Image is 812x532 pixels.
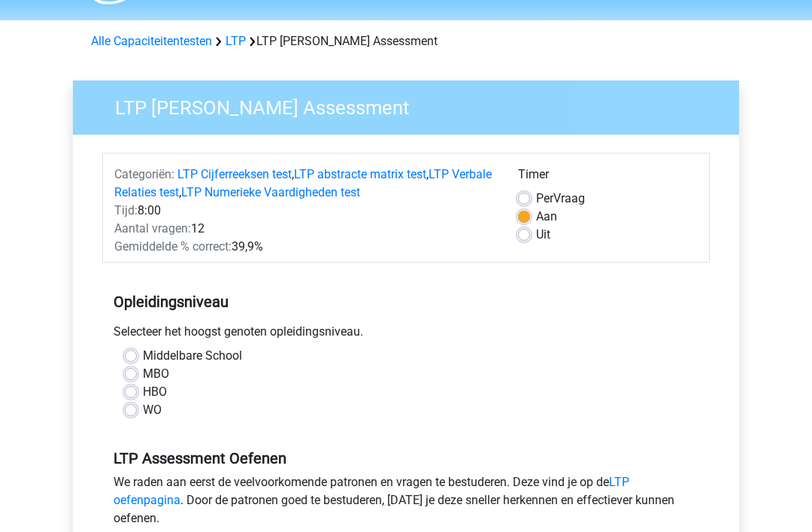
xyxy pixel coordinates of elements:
a: LTP abstracte matrix test [294,168,426,182]
a: LTP [226,35,246,49]
span: Categoriën: [114,168,174,182]
div: LTP [PERSON_NAME] Assessment [85,33,727,51]
label: Aan [536,208,557,226]
span: Tijd: [114,204,138,218]
a: LTP Cijferreeksen test [177,168,292,182]
div: , , , [103,166,507,202]
h3: LTP [PERSON_NAME] Assessment [97,91,728,120]
label: HBO [143,384,167,402]
a: Alle Capaciteitentesten [91,35,212,49]
label: Uit [536,226,550,245]
label: WO [143,402,162,420]
div: 12 [103,220,507,239]
span: Gemiddelde % correct: [114,240,232,254]
span: Aantal vragen: [114,222,191,236]
h5: Opleidingsniveau [114,287,698,318]
h5: LTP Assessment Oefenen [114,450,698,468]
div: 39,9% [103,239,507,257]
div: Selecteer het hoogst genoten opleidingsniveau. [102,324,710,348]
label: MBO [143,366,169,384]
div: Timer [518,166,698,190]
span: Per [536,192,553,206]
label: Middelbare School [143,348,242,366]
a: LTP Numerieke Vaardigheden test [181,186,360,200]
label: Vraag [536,190,585,208]
div: 8:00 [103,202,507,220]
